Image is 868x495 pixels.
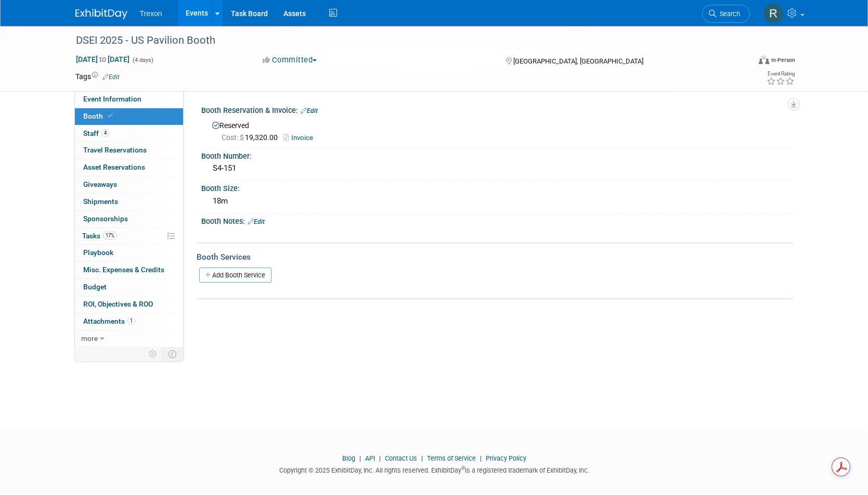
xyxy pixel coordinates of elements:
span: (4 days) [132,57,153,64]
td: Tags [75,71,120,82]
a: Edit [102,73,120,81]
a: Attachments1 [75,313,183,330]
span: Event Information [83,95,141,103]
a: Booth [75,108,183,125]
span: [DATE] [DATE] [75,55,130,64]
img: Ryan Flores [763,4,783,23]
a: ROI, Objectives & ROO [75,296,183,313]
span: Sponsorships [83,214,128,223]
a: Invoice [283,134,318,142]
sup: ® [461,465,465,471]
a: Blog [342,454,355,462]
a: Playbook [75,245,183,261]
span: [GEOGRAPHIC_DATA], [GEOGRAPHIC_DATA] [513,57,643,65]
div: Booth Services [197,251,793,263]
a: Search [702,5,750,23]
div: Reserved [209,118,785,143]
a: Privacy Policy [486,454,526,462]
a: Edit [301,107,318,115]
span: Trexon [140,9,162,18]
a: Add Booth Service [199,268,271,283]
div: Booth Notes: [201,213,793,227]
a: Staff4 [75,125,183,142]
span: Search [716,10,740,18]
a: Terms of Service [427,454,476,462]
div: Booth Reservation & Invoice: [201,103,793,116]
td: Personalize Event Tab Strip [144,347,162,361]
span: Playbook [83,248,113,257]
a: Budget [75,279,183,296]
span: Travel Reservations [83,146,147,154]
a: Tasks17% [75,228,183,245]
span: Asset Reservations [83,163,145,171]
span: 4 [101,129,109,137]
i: Booth reservation complete [108,113,113,119]
a: Shipments [75,194,183,210]
img: Format-Inperson.png [759,56,769,64]
span: Misc. Expenses & Credits [83,265,164,274]
span: | [357,454,364,462]
a: Edit [248,218,265,225]
a: Contact Us [385,454,417,462]
span: more [81,334,98,342]
span: ROI, Objectives & ROO [83,300,153,308]
span: 17% [103,232,117,239]
div: S4-151 [209,160,785,176]
div: DSEI 2025 - US Pavilion Booth [72,31,734,50]
span: Tasks [82,232,117,240]
a: Giveaways [75,176,183,193]
span: Giveaways [83,180,117,188]
button: Committed [259,55,321,66]
div: 18m [209,193,785,209]
a: Event Information [75,91,183,108]
a: Sponsorships [75,211,183,227]
span: 19,320.00 [222,133,282,142]
span: Shipments [83,197,118,206]
span: | [377,454,383,462]
span: Booth [83,112,115,120]
a: more [75,331,183,347]
div: Booth Size: [201,181,793,194]
div: Booth Number: [201,148,793,161]
span: Staff [83,129,109,137]
a: Travel Reservations [75,142,183,159]
div: In-Person [771,56,795,64]
img: ExhibitDay [75,9,127,19]
span: to [98,55,108,64]
span: Attachments [83,317,135,325]
span: | [477,454,484,462]
a: Misc. Expenses & Credits [75,262,183,278]
span: Budget [83,283,107,291]
a: API [365,454,375,462]
div: Event Rating [767,71,795,77]
span: 1 [127,317,135,325]
span: Cost: $ [222,133,245,142]
span: | [419,454,425,462]
div: Event Format [689,54,796,70]
a: Asset Reservations [75,159,183,176]
td: Toggle Event Tabs [162,347,183,361]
